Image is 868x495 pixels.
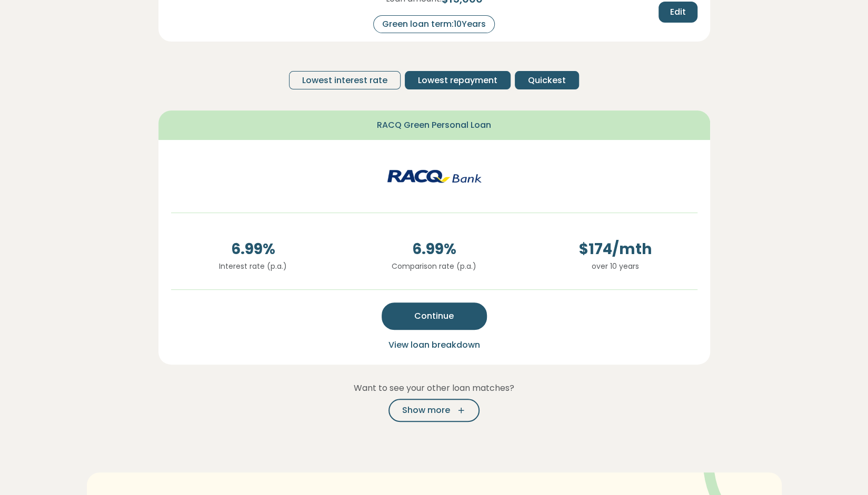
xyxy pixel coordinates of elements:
[418,74,497,87] span: Lowest repayment
[385,338,483,352] button: View loan breakdown
[670,6,686,18] span: Edit
[387,153,482,200] img: racq-personal logo
[533,260,697,272] p: over 10 years
[528,74,566,87] span: Quickest
[158,381,710,395] p: Want to see your other loan matches?
[382,302,487,330] button: Continue
[171,238,335,260] span: 6.99 %
[289,71,401,89] button: Lowest interest rate
[373,15,495,33] div: Green loan term: 10 Years
[659,2,697,23] button: Edit
[171,260,335,272] p: Interest rate (p.a.)
[515,71,579,89] button: Quickest
[352,260,516,272] p: Comparison rate (p.a.)
[533,238,697,260] span: $ 174 /mth
[377,119,491,132] span: RACQ Green Personal Loan
[352,238,516,260] span: 6.99 %
[388,399,480,422] button: Show more
[302,74,387,87] span: Lowest interest rate
[414,310,454,322] span: Continue
[405,71,511,89] button: Lowest repayment
[388,339,480,351] span: View loan breakdown
[402,404,450,417] span: Show more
